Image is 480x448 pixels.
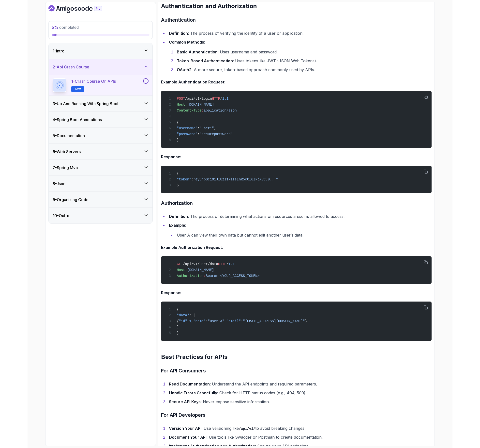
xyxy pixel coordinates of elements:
[24,25,51,30] span: completed
[155,262,191,266] span: /api/v1/user/data
[134,367,404,375] h3: For API Consumers
[141,31,160,36] strong: Definition
[47,87,53,91] span: Text
[151,319,160,323] span: "id"
[160,319,162,323] span: :
[21,59,125,75] button: 2-Api Crash Course
[158,268,160,272] span: :
[186,126,188,130] span: ,
[140,213,404,220] li: : The process of determining what actions or resources a user is allowed to access.
[164,177,166,181] span: :
[195,97,201,101] span: 1.1
[213,319,215,323] span: :
[149,183,151,187] span: }
[166,177,250,181] span: "eyJhbGciOiJIUzI1NiIsInR5cCI6IkpXVCJ9..."
[141,382,182,386] strong: Read Documentation
[141,223,158,228] strong: Example
[174,109,176,112] span: :
[44,78,88,84] p: 1 - Crash Course on APIs
[25,165,50,171] h3: 7 - Spring Mvc
[21,192,125,208] button: 9-Organizing Code
[149,172,151,176] span: {
[172,126,186,130] span: "user1"
[162,319,164,323] span: 1
[134,2,404,10] h2: Authentication and Authorization
[140,222,404,239] li: :
[158,103,160,107] span: :
[149,126,170,130] span: "username"
[164,319,166,323] span: ,
[176,109,209,112] span: application/json
[21,5,86,13] a: Dashboard
[134,79,404,85] h4: Example Authentication Request:
[149,319,151,323] span: {
[141,435,179,440] strong: Document Your API
[21,176,125,192] button: 8-Json
[141,390,190,395] strong: Handle Errors Gracefully
[21,208,125,224] button: 10-Outro
[191,262,199,266] span: HTTP
[140,30,404,37] li: : The process of verifying the identity of a user or application.
[149,177,164,181] span: "token"
[140,398,404,405] li: : Never expose sensitive information.
[149,274,176,278] span: Authorization
[170,126,172,130] span: :
[21,96,125,112] button: 3-Up And Running With Spring Boot
[21,43,125,59] button: 1-Intro
[25,133,57,139] h3: 5 - Documentation
[178,274,232,278] span: Bearer <YOUR_ACCESS_TOKEN>
[134,199,404,207] h3: Authorization
[25,64,62,70] h3: 2 - Api Crash Course
[21,144,125,160] button: 6-Web Servers
[149,58,205,63] strong: Token-Based Authentication
[21,128,125,144] button: 5-Documentation
[184,97,193,101] span: HTTP
[21,160,125,176] button: 7-Spring Mvc
[25,78,121,92] button: 1-Crash Course on APIsText
[149,307,151,311] span: {
[148,66,404,73] li: : A more secure, token-based approach commonly used by APIs.
[277,319,279,323] span: }
[134,16,404,24] h3: Authentication
[160,268,186,272] span: [DOMAIN_NAME]
[25,117,74,123] h3: 4 - Spring Boot Annotations
[140,39,404,73] li: :
[199,262,201,266] span: /
[148,48,404,55] li: : Uses username and password.
[149,120,151,124] span: {
[201,262,207,266] span: 1.1
[180,319,197,323] span: "User A"
[149,49,190,54] strong: Basic Authentication
[148,232,404,239] li: User A can view their own data but cannot edit another user’s data.
[162,313,168,317] span: : [
[172,132,205,136] span: "securepassword"
[141,426,174,431] strong: Version Your API
[211,427,228,431] code: /api/v1/
[176,274,178,278] span: :
[134,353,404,361] h2: Best Practices for APIs
[25,181,38,187] h3: 8 - Json
[25,213,42,219] h3: 10 - Outro
[197,319,199,323] span: ,
[140,381,404,387] li: : Understand the API endpoints and required parameters.
[199,319,213,323] span: "email"
[149,109,174,112] span: Content-Type
[141,40,177,45] strong: Common Methods
[134,411,404,419] h3: For API Developers
[158,97,184,101] span: /api/v1/login
[149,138,151,142] span: }
[149,262,155,266] span: GET
[25,48,37,54] h3: 1 - Intro
[160,103,186,107] span: [DOMAIN_NAME]
[148,57,404,64] li: : Uses tokens like JWT (JSON Web Tokens).
[141,399,173,404] strong: Secure API Keys
[149,331,151,335] span: }
[141,214,160,219] strong: Definition
[178,319,180,323] span: :
[24,25,31,30] span: 5 %
[25,197,61,203] h3: 9 - Organizing Code
[25,149,53,155] h3: 6 - Web Servers
[134,154,404,160] h4: Response:
[215,319,277,323] span: "[EMAIL_ADDRESS][DOMAIN_NAME]"
[134,290,404,296] h4: Response:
